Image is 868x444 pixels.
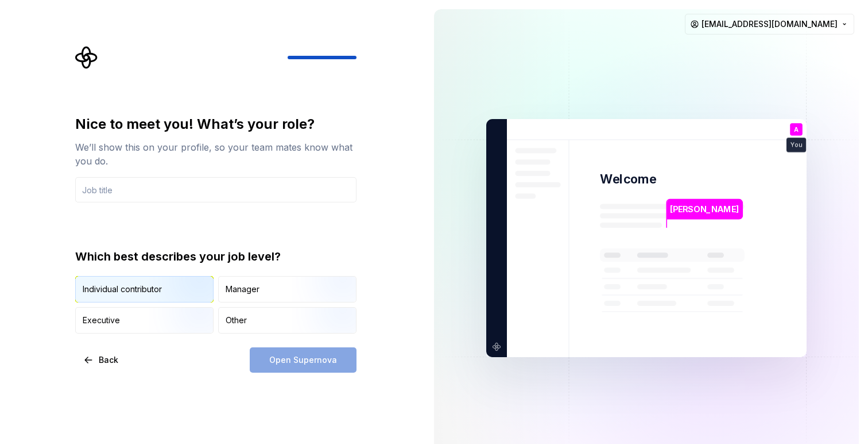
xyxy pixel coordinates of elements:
button: [EMAIL_ADDRESS][DOMAIN_NAME] [685,14,854,35]
svg: Supernova Logo [75,46,98,69]
div: We’ll show this on your profile, so your team mates know what you do. [75,140,356,168]
div: Nice to meet you! What’s your role? [75,115,356,133]
div: Which best describes your job level? [75,248,356,265]
input: Job title [75,177,356,202]
div: Other [226,315,247,326]
button: Back [75,347,128,373]
div: Manager [226,284,259,295]
div: Executive [83,315,120,326]
p: A [794,127,799,133]
p: Welcome [600,171,656,187]
p: You [790,142,802,148]
p: [PERSON_NAME] [670,203,739,216]
span: [EMAIL_ADDRESS][DOMAIN_NAME] [702,18,838,30]
span: Back [99,354,118,366]
div: Individual contributor [83,284,162,295]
